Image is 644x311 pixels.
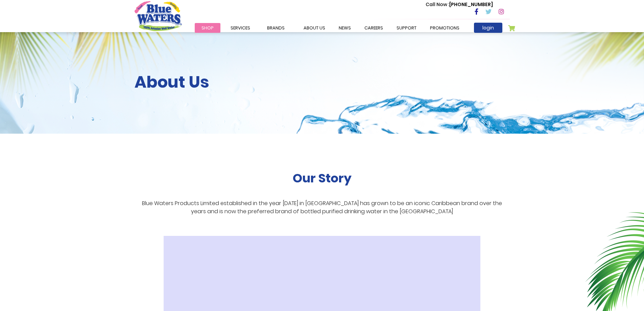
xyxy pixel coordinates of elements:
p: [PHONE_NUMBER] [426,1,493,8]
span: Brands [267,25,285,31]
span: Call Now : [426,1,449,8]
h2: Our Story [293,171,352,185]
h2: About Us [135,72,510,92]
p: Blue Waters Products Limited established in the year [DATE] in [GEOGRAPHIC_DATA] has grown to be ... [135,199,510,216]
a: Promotions [423,23,466,33]
a: login [474,23,502,33]
span: Shop [201,25,214,31]
a: about us [297,23,332,33]
a: áruház logója [135,1,182,31]
span: Services [231,25,250,31]
a: News [332,23,358,33]
a: careers [358,23,390,33]
a: support [390,23,423,33]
